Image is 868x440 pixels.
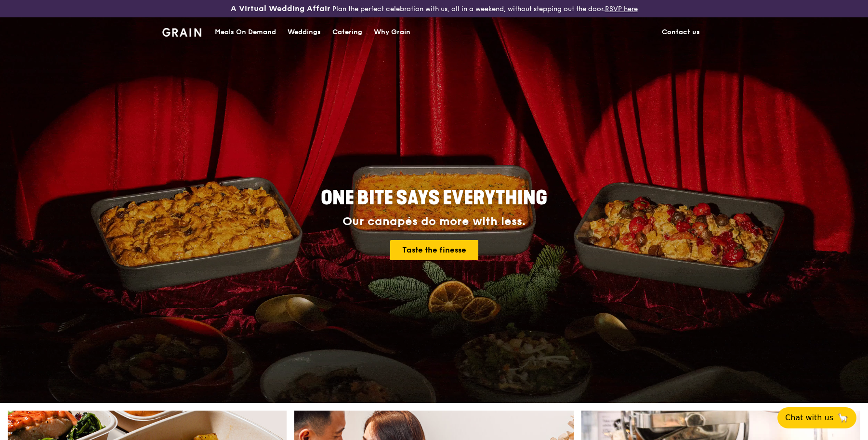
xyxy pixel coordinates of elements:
img: Grain [162,28,201,37]
a: Catering [327,18,368,47]
div: Our canapés do more with less. [261,215,607,228]
a: Why Grain [368,18,416,47]
div: Catering [332,18,362,47]
h3: A Virtual Wedding Affair [231,4,330,13]
a: Contact us [656,18,706,47]
span: Chat with us [785,412,833,424]
span: 🦙 [837,412,849,424]
div: Meals On Demand [215,18,276,47]
button: Chat with us🦙 [777,407,856,428]
a: Taste the finesse [390,240,478,260]
a: Weddings [282,18,327,47]
div: Plan the perfect celebration with us, all in a weekend, without stepping out the door. [157,4,711,13]
div: Why Grain [374,18,410,47]
a: GrainGrain [162,17,201,46]
span: ONE BITE SAYS EVERYTHING [321,187,547,210]
div: Weddings [288,18,321,47]
a: RSVP here [605,5,638,13]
